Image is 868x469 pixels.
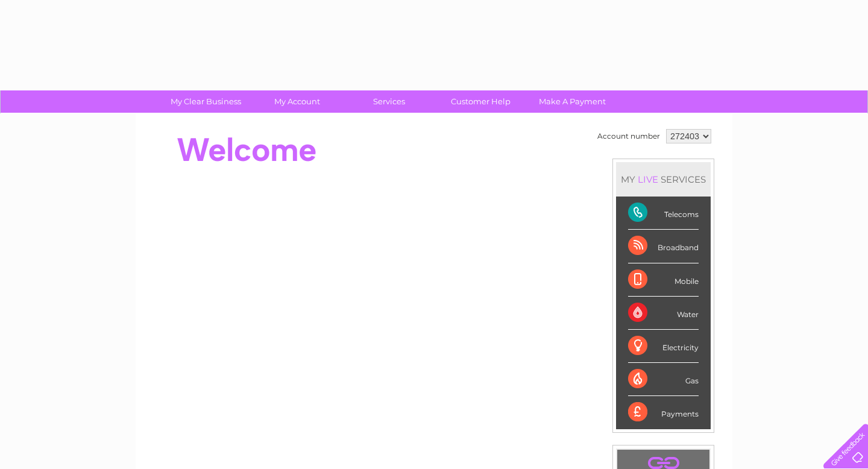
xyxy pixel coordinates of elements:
[628,230,699,263] div: Broadband
[248,90,347,113] a: My Account
[635,174,661,185] div: LIVE
[628,297,699,330] div: Water
[616,162,711,197] div: MY SERVICES
[628,363,699,396] div: Gas
[628,263,699,297] div: Mobile
[628,330,699,363] div: Electricity
[431,90,530,113] a: Customer Help
[156,90,256,113] a: My Clear Business
[523,90,622,113] a: Make A Payment
[594,126,663,146] td: Account number
[628,197,699,230] div: Telecoms
[339,90,439,113] a: Services
[628,396,699,429] div: Payments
